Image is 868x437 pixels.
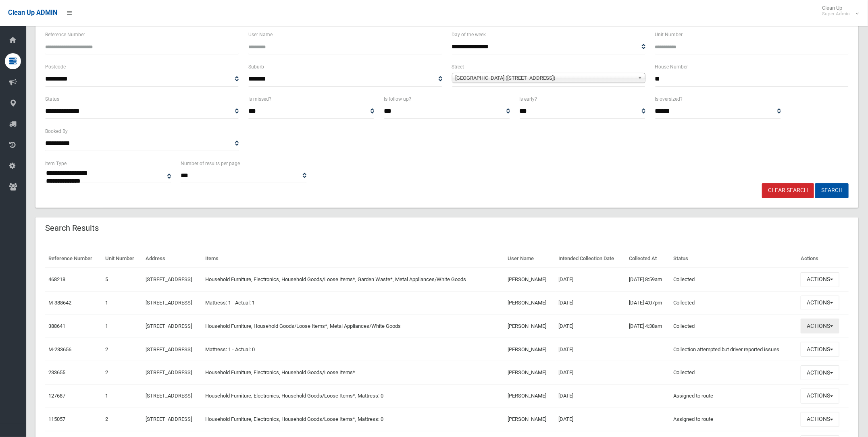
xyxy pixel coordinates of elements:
td: 1 [102,384,142,408]
th: Collected At [626,250,670,268]
td: [DATE] [556,291,626,315]
td: Collected [670,268,798,291]
label: Number of results per page [181,159,240,168]
th: Address [142,250,202,268]
td: [DATE] 4:07pm [626,291,670,315]
td: Household Furniture, Electronics, Household Goods/Loose Items*, Mattress: 0 [202,408,504,431]
a: Clear Search [762,183,814,198]
td: [DATE] [556,408,626,431]
a: M-233656 [48,346,71,352]
label: Status [45,95,59,104]
label: Suburb [248,62,264,71]
td: Household Furniture, Electronics, Household Goods/Loose Items* [202,361,504,385]
td: [PERSON_NAME] [504,268,556,291]
a: M-388642 [48,300,71,306]
a: 127687 [48,393,65,399]
td: Mattress: 1 - Actual: 1 [202,291,504,315]
td: 2 [102,361,142,385]
button: Actions [801,296,839,311]
label: Reference Number [45,30,85,39]
button: Actions [801,365,839,380]
label: Postcode [45,62,66,71]
label: Booked By [45,127,68,136]
th: User Name [504,250,556,268]
label: Street [452,62,464,71]
td: Collected [670,315,798,338]
button: Actions [801,342,839,357]
span: [GEOGRAPHIC_DATA] ([STREET_ADDRESS]) [456,73,635,83]
td: Assigned to route [670,408,798,431]
button: Search [815,183,849,198]
td: Assigned to route [670,384,798,408]
label: Is follow up? [384,95,411,104]
button: Actions [801,389,839,404]
th: Actions [797,250,849,268]
td: [DATE] [556,268,626,291]
td: [DATE] [556,384,626,408]
a: [STREET_ADDRESS] [146,416,192,422]
a: 115057 [48,416,65,422]
a: 233655 [48,369,65,375]
label: User Name [248,30,273,39]
header: Search Results [35,220,108,236]
td: 1 [102,315,142,338]
td: [PERSON_NAME] [504,361,556,385]
a: [STREET_ADDRESS] [146,323,192,329]
label: Unit Number [655,30,683,39]
label: Is missed? [248,95,271,104]
a: [STREET_ADDRESS] [146,369,192,375]
td: Household Furniture, Household Goods/Loose Items*, Metal Appliances/White Goods [202,315,504,338]
a: 468218 [48,276,65,282]
td: [PERSON_NAME] [504,315,556,338]
span: Clean Up ADMIN [8,9,57,17]
a: [STREET_ADDRESS] [146,300,192,306]
td: [DATE] [556,361,626,385]
td: Household Furniture, Electronics, Household Goods/Loose Items*, Mattress: 0 [202,384,504,408]
label: Item Type [45,159,67,168]
a: [STREET_ADDRESS] [146,276,192,282]
a: [STREET_ADDRESS] [146,346,192,352]
label: Is early? [520,95,537,104]
label: Is oversized? [655,95,683,104]
th: Items [202,250,504,268]
td: Household Furniture, Electronics, Household Goods/Loose Items*, Garden Waste*, Metal Appliances/W... [202,268,504,291]
td: 2 [102,408,142,431]
td: [PERSON_NAME] [504,338,556,361]
button: Actions [801,319,839,333]
td: 5 [102,268,142,291]
button: Actions [801,412,839,427]
a: [STREET_ADDRESS] [146,393,192,399]
td: [DATE] 8:59am [626,268,670,291]
td: [PERSON_NAME] [504,384,556,408]
td: Collected [670,361,798,385]
label: House Number [655,62,688,71]
td: 1 [102,291,142,315]
span: Clean Up [818,5,858,17]
td: Collected [670,291,798,315]
th: Intended Collection Date [556,250,626,268]
small: Super Admin [822,11,850,17]
td: 2 [102,338,142,361]
td: Collection attempted but driver reported issues [670,338,798,361]
td: [PERSON_NAME] [504,408,556,431]
td: Mattress: 1 - Actual: 0 [202,338,504,361]
label: Day of the week [452,30,486,39]
td: [DATE] [556,338,626,361]
th: Unit Number [102,250,142,268]
td: [DATE] 4:38am [626,315,670,338]
a: 388641 [48,323,65,329]
button: Actions [801,272,839,287]
td: [PERSON_NAME] [504,291,556,315]
th: Status [670,250,798,268]
th: Reference Number [45,250,102,268]
td: [DATE] [556,315,626,338]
